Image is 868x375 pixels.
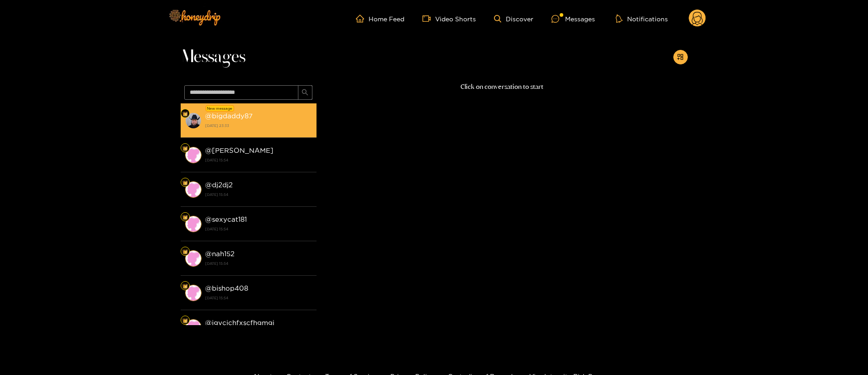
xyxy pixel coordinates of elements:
[185,181,201,198] img: conversation
[185,285,201,301] img: conversation
[182,249,188,254] img: Fan Level
[356,15,369,23] span: home
[205,122,312,130] strong: [DATE] 23:33
[677,54,684,61] span: appstore-add
[185,147,201,163] img: conversation
[182,146,188,151] img: Fan Level
[205,319,274,326] strong: @ jgvcjchfxscfhgmgj
[205,259,312,268] strong: [DATE] 15:54
[185,112,201,129] img: conversation
[182,111,188,117] img: Fan Level
[205,250,235,258] strong: @ nah152
[673,50,688,64] button: appstore-add
[494,15,533,23] a: Discover
[613,14,671,23] button: Notifications
[356,15,404,23] a: Home Feed
[551,14,595,24] div: Messages
[205,294,312,302] strong: [DATE] 15:54
[205,284,248,292] strong: @ bishop408
[182,180,188,185] img: Fan Level
[205,112,253,120] strong: @ bigdaddy87
[182,214,188,220] img: Fan Level
[422,15,435,23] span: video-camera
[182,283,188,289] img: Fan Level
[185,250,201,267] img: conversation
[422,15,476,23] a: Video Shorts
[302,89,308,97] span: search
[185,216,201,232] img: conversation
[317,82,688,92] p: Click on conversation to start
[181,46,245,68] span: Messages
[182,318,188,323] img: Fan Level
[205,146,273,154] strong: @ [PERSON_NAME]
[205,225,312,233] strong: [DATE] 15:54
[298,85,312,100] button: search
[205,156,312,164] strong: [DATE] 15:54
[205,215,247,223] strong: @ sexycat181
[205,190,312,199] strong: [DATE] 15:54
[185,319,201,336] img: conversation
[206,105,234,112] div: New message
[205,181,233,189] strong: @ dj2dj2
